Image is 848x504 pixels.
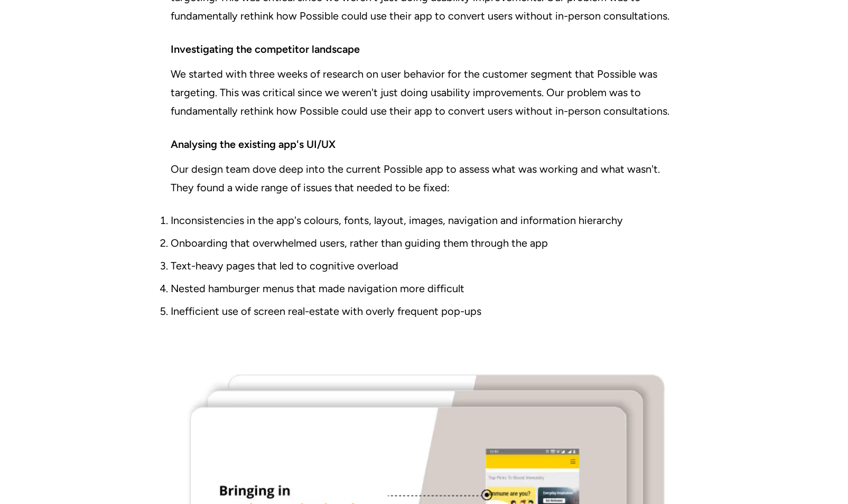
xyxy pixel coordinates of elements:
p: Our design team dove deep into the current Possible app to assess what was working and what wasn'... [171,160,678,197]
p: We started with three weeks of research on user behavior for the customer segment that Possible w... [171,65,678,120]
li: Inefficient use of screen real-estate with overly frequent pop-ups [171,304,678,319]
li: Text-heavy pages that led to cognitive overload [171,258,678,273]
li: Inconsistencies in the app's colours, fonts, layout, images, navigation and information hierarchy [171,213,678,228]
li: Nested hamburger menus that made navigation more difficult [171,281,678,296]
h2: Analysing the existing app's UI/UX [171,136,678,152]
h2: Investigating the competitor landscape [171,41,678,57]
li: Onboarding that overwhelmed users, rather than guiding them through the app [171,236,678,250]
